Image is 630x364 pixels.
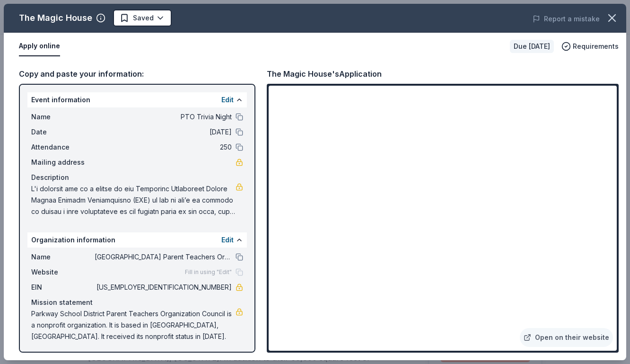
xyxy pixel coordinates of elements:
[221,234,234,246] button: Edit
[19,10,92,26] div: The Magic House
[31,297,243,308] div: Mission statement
[31,157,95,168] span: Mailing address
[31,251,95,263] span: Name
[31,183,236,217] span: L'i dolorsit ame co a elitse do eiu Temporinc Utlaboreet Dolore Magnaa Enimadm Veniamquisno (EXE)...
[533,13,600,25] button: Report a mistake
[95,111,232,123] span: PTO Trivia Night
[31,266,95,278] span: Website
[95,282,232,293] span: [US_EMPLOYER_IDENTIFICATION_NUMBER]
[19,68,255,80] div: Copy and paste your information:
[31,126,95,138] span: Date
[31,172,243,183] div: Description
[19,36,60,56] button: Apply online
[31,308,236,342] span: Parkway School District Parent Teachers Organization Council is a nonprofit organization. It is b...
[95,251,232,263] span: [GEOGRAPHIC_DATA] Parent Teachers Organization Council
[267,68,382,80] div: The Magic House's Application
[31,282,95,293] span: EIN
[113,9,172,27] button: Saved
[133,12,154,24] span: Saved
[561,41,619,52] button: Requirements
[573,41,619,52] span: Requirements
[27,92,247,107] div: Event information
[221,94,234,106] button: Edit
[27,232,247,248] div: Organization information
[95,142,232,153] span: 250
[31,111,95,123] span: Name
[95,126,232,138] span: [DATE]
[520,328,613,347] a: Open on their website
[185,268,232,276] span: Fill in using "Edit"
[31,142,95,153] span: Attendance
[510,40,554,53] div: Due [DATE]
